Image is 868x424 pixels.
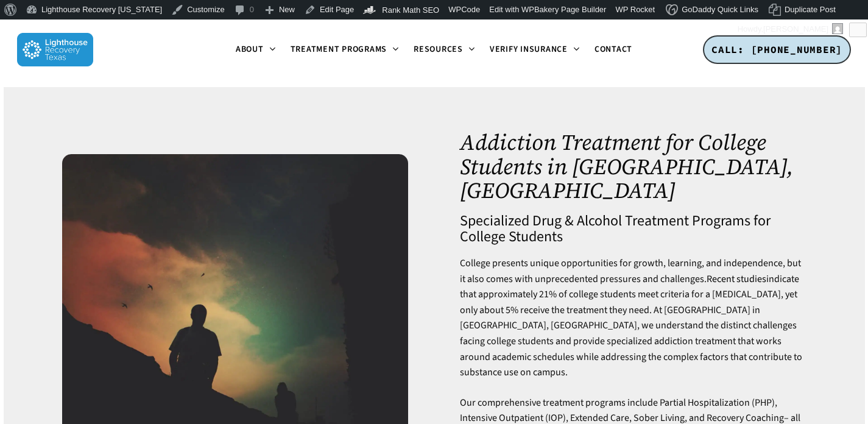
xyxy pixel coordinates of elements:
a: Recent studies [707,272,766,286]
h1: Addiction Treatment for College Students in [GEOGRAPHIC_DATA], [GEOGRAPHIC_DATA] [460,130,806,203]
span: Treatment Programs [291,43,387,55]
img: Lighthouse Recovery Texas [17,33,93,66]
a: About [228,45,283,55]
span: CALL: [PHONE_NUMBER] [711,43,842,55]
span: indicate that approximately 21% of college students meet criteria for a [MEDICAL_DATA], yet only ... [460,272,802,380]
span: Rank Math SEO [382,5,439,15]
a: Verify Insurance [482,45,587,55]
a: Treatment Programs [283,45,407,55]
span: About [236,43,264,55]
span: Contact [595,43,632,55]
span: College presents unique opportunities for growth, learning, and independence, but it also comes w... [460,256,801,286]
a: Contact [587,45,640,54]
span: [PERSON_NAME] [763,24,828,34]
span: Resources [414,43,463,55]
a: Howdy, [733,19,848,39]
span: Verify Insurance [490,43,568,55]
h4: Specialized Drug & Alcohol Treatment Programs for College Students [460,213,806,245]
a: Resources [406,45,482,55]
a: CALL: [PHONE_NUMBER] [703,35,851,65]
